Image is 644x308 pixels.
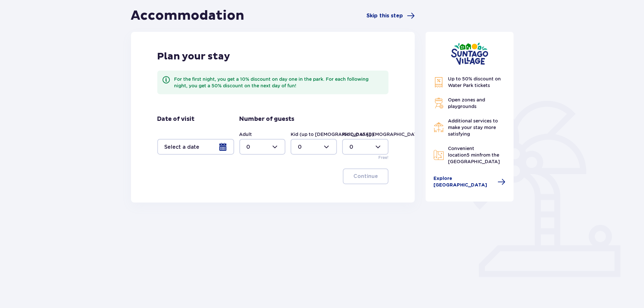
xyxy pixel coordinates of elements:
[239,131,252,138] label: Adult
[433,150,444,160] img: Map Icon
[131,8,245,24] h1: Accommodation
[174,76,384,89] div: For the first night, you get a 10% discount on day one in the park. For each following night, you...
[291,131,374,138] label: Kid (up to [DEMOGRAPHIC_DATA].)
[378,155,389,161] p: Free!
[451,42,488,65] img: Suntago Village
[448,118,498,137] span: Additional services to make your stay more satisfying
[433,77,444,88] img: Discount Icon
[433,122,444,133] img: Restaurant Icon
[448,76,501,88] span: Up to 50% discount on Water Park tickets
[433,175,494,188] span: Explore [GEOGRAPHIC_DATA]
[366,12,415,20] a: Skip this step
[353,173,378,180] p: Continue
[433,175,506,188] a: Explore [GEOGRAPHIC_DATA]
[448,146,500,164] span: Convenient location from the [GEOGRAPHIC_DATA]
[343,168,389,184] button: Continue
[433,98,444,108] img: Grill Icon
[157,50,231,63] p: Plan your stay
[467,152,479,158] span: 5 min
[239,115,295,123] p: Number of guests
[342,131,426,138] label: Kid (up to [DEMOGRAPHIC_DATA].)
[366,12,403,19] span: Skip this step
[448,97,485,109] span: Open zones and playgrounds
[157,115,195,123] p: Date of visit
